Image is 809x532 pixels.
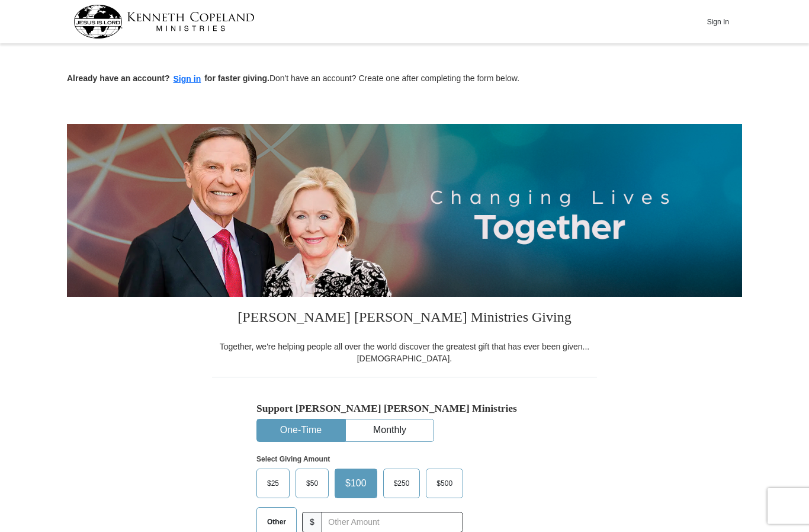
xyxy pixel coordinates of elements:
button: Monthly [346,419,434,441]
span: $500 [431,475,458,492]
button: One-Time [257,419,345,441]
span: $100 [339,475,373,492]
p: Don't have an account? Create one after completing the form below. [67,72,742,86]
span: $25 [261,475,285,492]
img: kcm-header-logo.svg [73,5,255,39]
h3: [PERSON_NAME] [PERSON_NAME] Ministries Giving [212,297,597,341]
div: Together, we're helping people all over the world discover the greatest gift that has ever been g... [212,341,597,364]
strong: Select Giving Amount [256,455,330,463]
button: Sign in [170,72,205,86]
span: $50 [300,475,324,492]
strong: Already have an account? for faster giving. [67,73,269,83]
span: Other [261,513,292,531]
h5: Support [PERSON_NAME] [PERSON_NAME] Ministries [256,402,553,415]
span: $250 [388,475,416,492]
button: Sign In [700,12,736,31]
